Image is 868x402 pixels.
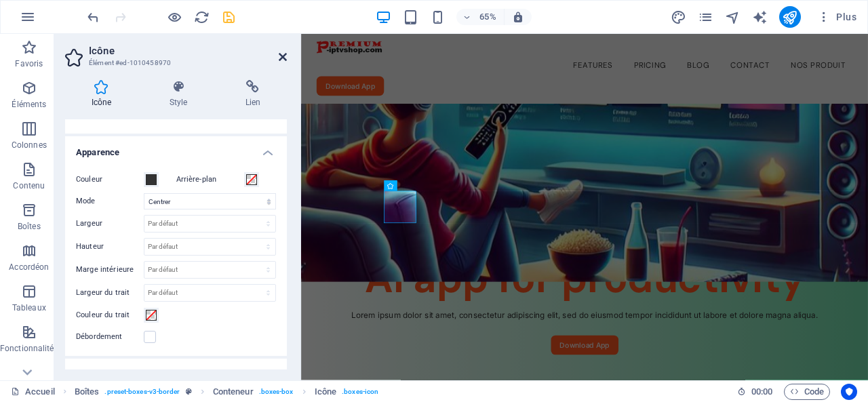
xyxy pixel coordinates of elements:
[698,9,714,25] button: pages
[76,172,144,188] label: Couleur
[784,384,830,400] button: Code
[213,384,254,400] span: Cliquez pour sélectionner. Double-cliquez pour modifier.
[12,99,46,110] p: Éléments
[751,384,772,400] span: 00 00
[76,220,144,227] label: Largeur
[9,262,49,273] p: Accordéon
[671,9,687,25] button: design
[737,384,773,400] h6: Durée de la session
[477,9,498,25] h6: 65%
[186,388,192,395] i: Cet élément est une présélection personnalisable.
[65,359,287,383] h4: Alignement
[456,9,505,25] button: 65%
[12,302,46,313] p: Tableaux
[315,384,336,400] span: Cliquez pour sélectionner. Double-cliquez pour modifier.
[752,9,768,25] button: text_generator
[193,9,210,25] button: reload
[104,384,180,400] span: . preset-boxes-v3-border
[65,136,287,161] h4: Apparence
[259,384,294,400] span: . boxes-box
[725,9,741,25] button: navigator
[761,386,763,397] span: :
[15,58,43,69] p: Favoris
[752,9,768,25] i: AI Writer
[76,307,144,323] label: Couleur du trait
[76,329,144,345] label: Débordement
[698,9,713,25] i: Pages (Ctrl+Alt+S)
[75,384,100,400] span: Cliquez pour sélectionner. Double-cliquez pour modifier.
[166,9,182,25] button: Cliquez ici pour quitter le mode Aperçu et poursuivre l'édition.
[812,6,862,28] button: Plus
[219,80,287,108] h4: Lien
[176,172,244,188] label: Arrière-plan
[790,384,824,400] span: Code
[75,384,378,400] nav: breadcrumb
[143,80,219,108] h4: Style
[76,266,144,273] label: Marge intérieure
[85,9,101,25] i: Annuler : Modifier la couleur de l'icône (Ctrl+Z)
[89,57,260,69] h3: Élément #ed-1010458970
[85,9,101,25] button: undo
[782,9,797,25] i: Publier
[817,10,856,24] span: Plus
[671,9,686,25] i: Design (Ctrl+Alt+Y)
[841,384,857,400] button: Usercentrics
[220,9,237,25] button: save
[725,9,741,25] i: Navigateur
[89,45,287,57] h2: Icône
[12,140,47,150] p: Colonnes
[76,243,144,250] label: Hauteur
[11,384,55,400] a: Cliquez pour annuler la sélection. Double-cliquez pour ouvrir Pages.
[18,221,41,232] p: Boîtes
[76,289,144,296] label: Largeur du trait
[194,9,210,25] i: Actualiser la page
[512,11,524,23] i: Lors du redimensionnement, ajuster automatiquement le niveau de zoom en fonction de l'appareil sé...
[221,9,237,25] i: Enregistrer (Ctrl+S)
[779,6,801,28] button: publish
[342,384,378,400] span: . boxes-icon
[76,193,144,209] label: Mode
[65,80,143,108] h4: Icône
[13,180,45,191] p: Contenu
